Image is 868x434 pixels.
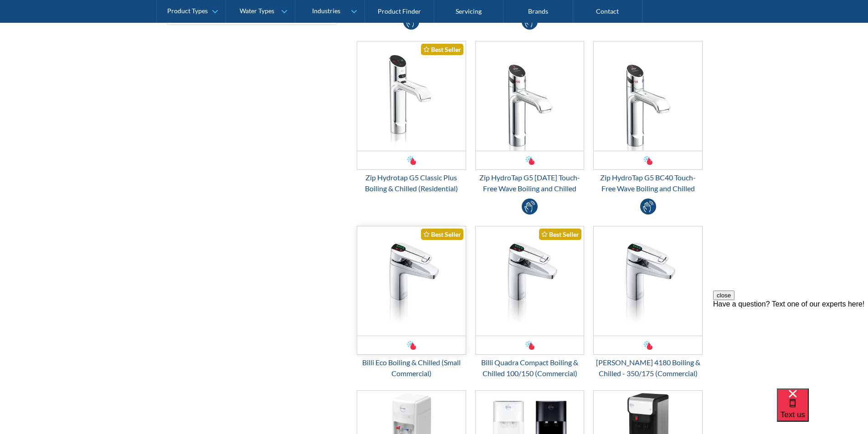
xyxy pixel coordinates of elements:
div: Zip Hydrotap G5 Classic Plus Boiling & Chilled (Residential) [357,172,466,194]
img: Billi Quadra Compact Boiling & Chilled 100/150 (Commercial) [476,226,584,336]
a: Billi Quadra Compact Boiling & Chilled 100/150 (Commercial)Best SellerBilli Quadra Compact Boilin... [475,226,585,379]
div: Billi Quadra Compact Boiling & Chilled 100/150 (Commercial) [475,357,585,379]
div: [PERSON_NAME] 4180 Boiling & Chilled - 350/175 (Commercial) [593,357,703,379]
iframe: podium webchat widget prompt [713,291,868,400]
img: Zip Hydrotap G5 Classic Plus Boiling & Chilled (Residential) [357,41,466,151]
img: Zip HydroTap G5 BC100 Touch-Free Wave Boiling and Chilled [476,41,584,151]
div: Industries [312,7,340,15]
div: Best Seller [421,44,463,55]
img: Billi Eco Boiling & Chilled (Small Commercial) [357,226,466,336]
div: Zip HydroTap G5 BC40 Touch-Free Wave Boiling and Chilled [593,172,703,194]
div: Zip HydroTap G5 [DATE] Touch-Free Wave Boiling and Chilled [475,172,585,194]
a: Zip HydroTap G5 BC40 Touch-Free Wave Boiling and ChilledZip HydroTap G5 BC40 Touch-Free Wave Boil... [593,41,703,194]
img: Billi Quadra 4180 Boiling & Chilled - 350/175 (Commercial) [594,226,702,336]
div: Best Seller [539,229,581,240]
div: Water Types [240,7,274,15]
a: Billi Eco Boiling & Chilled (Small Commercial)Best SellerBilli Eco Boiling & Chilled (Small Comme... [357,226,466,379]
iframe: podium webchat widget bubble [777,388,868,434]
div: Billi Eco Boiling & Chilled (Small Commercial) [357,357,466,379]
div: Product Types [167,7,208,15]
img: Zip HydroTap G5 BC40 Touch-Free Wave Boiling and Chilled [594,41,702,151]
a: Zip Hydrotap G5 Classic Plus Boiling & Chilled (Residential)Best SellerZip Hydrotap G5 Classic Pl... [357,41,466,194]
div: Best Seller [421,229,463,240]
a: Zip HydroTap G5 BC100 Touch-Free Wave Boiling and ChilledZip HydroTap G5 [DATE] Touch-Free Wave B... [475,41,585,194]
a: Billi Quadra 4180 Boiling & Chilled - 350/175 (Commercial)[PERSON_NAME] 4180 Boiling & Chilled - ... [593,226,703,379]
